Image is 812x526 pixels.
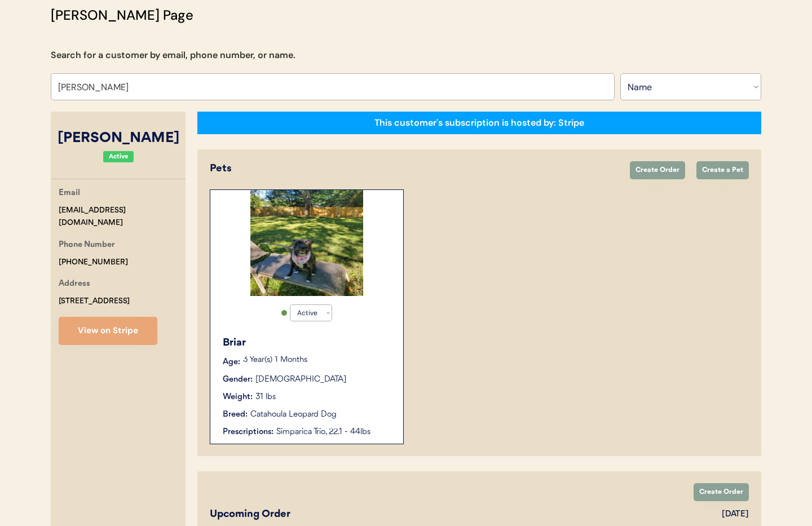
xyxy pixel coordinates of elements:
[59,277,90,291] div: Address
[255,391,276,403] div: 31 lbs
[59,295,130,308] div: [STREET_ADDRESS]
[223,409,248,421] div: Breed:
[250,409,337,421] div: Catahoula Leopard Dog
[59,204,186,230] div: [EMAIL_ADDRESS][DOMAIN_NAME]
[223,335,392,351] div: Briar
[51,73,615,100] input: Search by name
[250,190,363,296] img: 20230801_084655.jpg
[630,161,685,179] button: Create Order
[696,161,749,179] button: Create a Pet
[255,374,346,386] div: [DEMOGRAPHIC_DATA]
[223,391,253,403] div: Weight:
[59,317,157,345] button: View on Stripe
[51,128,186,149] div: [PERSON_NAME]
[694,483,749,501] button: Create Order
[243,356,392,364] p: 3 Year(s) 1 Months
[722,509,749,520] div: [DATE]
[210,161,619,176] div: Pets
[210,507,290,522] div: Upcoming Order
[51,5,193,25] div: [PERSON_NAME] Page
[223,374,253,386] div: Gender:
[51,48,295,62] div: Search for a customer by email, phone number, or name.
[59,187,80,201] div: Email
[223,426,273,438] div: Prescriptions:
[59,256,128,269] div: [PHONE_NUMBER]
[59,238,115,253] div: Phone Number
[276,426,392,438] div: Simparica Trio, 22.1 - 44lbs
[374,117,584,129] div: This customer's subscription is hosted by: Stripe
[223,356,240,368] div: Age:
